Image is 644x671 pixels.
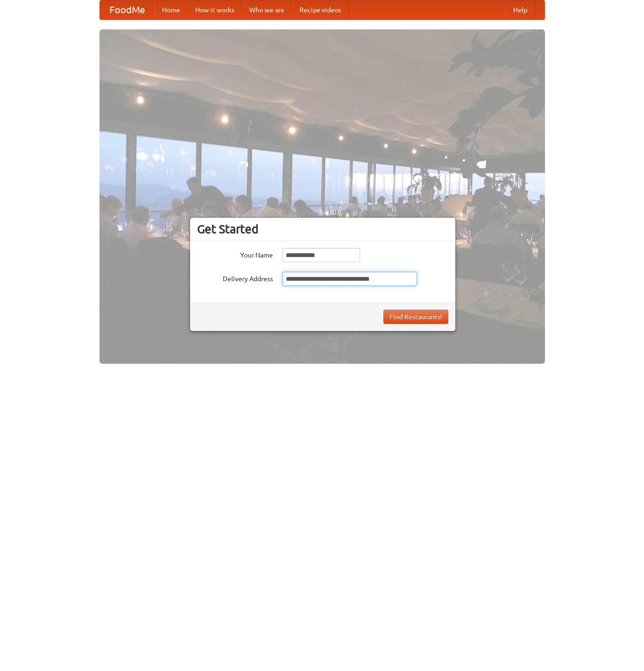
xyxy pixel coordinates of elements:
a: Home [154,0,188,19]
a: How it works [188,0,242,19]
a: Recipe videos [292,0,349,19]
h3: Get Started [197,222,448,236]
label: Your Name [197,248,273,260]
a: Who we are [242,0,292,19]
a: FoodMe [100,0,154,19]
label: Delivery Address [197,272,273,284]
button: Find Restaurants! [383,310,448,324]
a: Help [506,0,535,19]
